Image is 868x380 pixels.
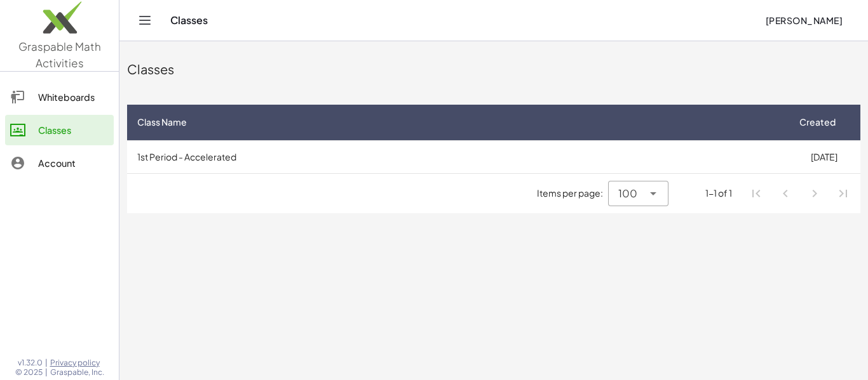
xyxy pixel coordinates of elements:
span: [PERSON_NAME] [765,15,843,26]
span: | [45,358,48,368]
a: Classes [5,115,114,145]
span: Items per page: [537,187,608,200]
button: [PERSON_NAME] [755,9,853,32]
span: v1.32.0 [18,358,43,368]
span: Created [799,115,836,129]
a: Privacy policy [50,358,104,368]
td: [DATE] [787,140,860,173]
span: 100 [618,186,637,201]
span: Graspable, Inc. [50,367,104,377]
a: Whiteboards [5,82,114,112]
span: Class Name [137,115,187,129]
span: Graspable Math Activities [18,39,101,70]
div: Whiteboards [38,89,109,105]
div: 1-1 of 1 [705,187,732,200]
div: Account [38,155,109,171]
button: Toggle navigation [135,10,155,30]
span: © 2025 [15,367,43,377]
div: Classes [38,122,109,138]
span: | [45,367,48,377]
td: 1st Period - Accelerated [127,140,787,173]
a: Account [5,148,114,178]
nav: Pagination Navigation [742,179,858,208]
div: Classes [127,60,860,78]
